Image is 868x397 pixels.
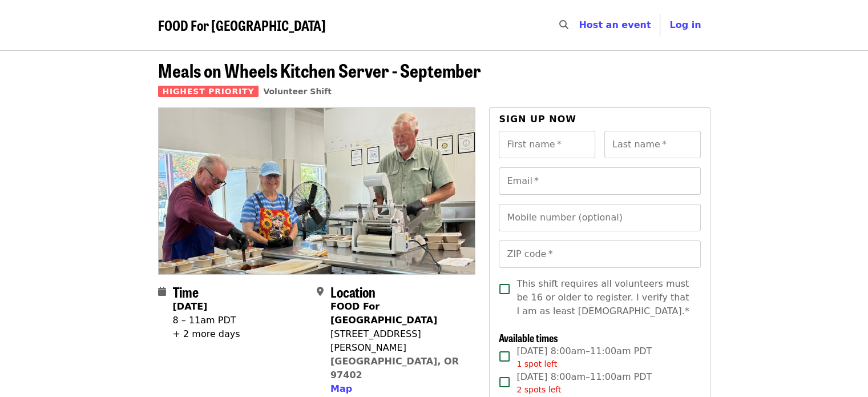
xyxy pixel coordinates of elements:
[575,11,584,39] input: Search
[604,131,701,158] input: Last name
[516,359,557,368] span: 1 spot left
[660,14,710,37] button: Log in
[158,15,326,35] span: FOOD For [GEOGRAPHIC_DATA]
[263,87,332,96] a: Volunteer Shift
[499,330,558,345] span: Available times
[516,385,561,394] span: 2 spots left
[317,286,324,297] i: map-marker-alt icon
[499,131,595,158] input: First name
[499,167,700,195] input: Email
[158,17,326,34] a: FOOD For [GEOGRAPHIC_DATA]
[499,114,576,125] span: Sign up now
[579,19,651,30] a: Host an event
[330,356,459,380] a: [GEOGRAPHIC_DATA], OR 97402
[173,301,208,312] strong: [DATE]
[516,344,652,370] span: [DATE] 8:00am–11:00am PDT
[669,19,701,30] span: Log in
[330,282,376,302] span: Location
[330,301,437,326] strong: FOOD For [GEOGRAPHIC_DATA]
[516,370,652,396] span: [DATE] 8:00am–11:00am PDT
[559,19,568,30] i: search icon
[330,383,352,394] span: Map
[173,314,240,327] div: 8 – 11am PDT
[173,282,199,302] span: Time
[159,108,475,274] img: Meals on Wheels Kitchen Server - September organized by FOOD For Lane County
[516,277,691,318] span: This shift requires all volunteers must be 16 or older to register. I verify that I am as least [...
[158,57,481,83] span: Meals on Wheels Kitchen Server - September
[499,204,700,231] input: Mobile number (optional)
[330,382,352,396] button: Map
[173,327,240,341] div: + 2 more days
[330,327,466,355] div: [STREET_ADDRESS][PERSON_NAME]
[158,86,259,97] span: Highest Priority
[158,286,166,297] i: calendar icon
[499,240,700,268] input: ZIP code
